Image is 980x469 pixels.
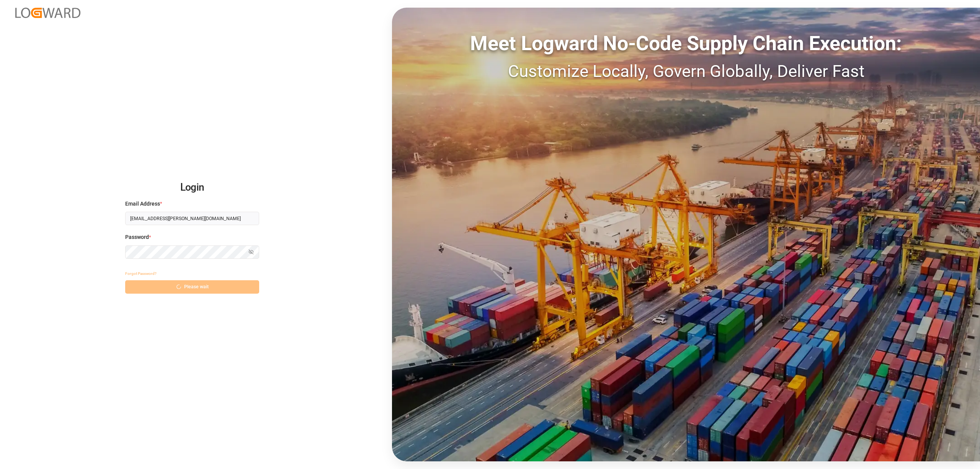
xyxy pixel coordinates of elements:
[125,175,259,200] h2: Login
[125,233,149,241] span: Password
[125,200,160,208] span: Email Address
[15,8,80,18] img: Logward_new_orange.png
[392,29,980,59] div: Meet Logward No-Code Supply Chain Execution:
[125,212,259,225] input: Enter your email
[392,59,980,84] div: Customize Locally, Govern Globally, Deliver Fast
